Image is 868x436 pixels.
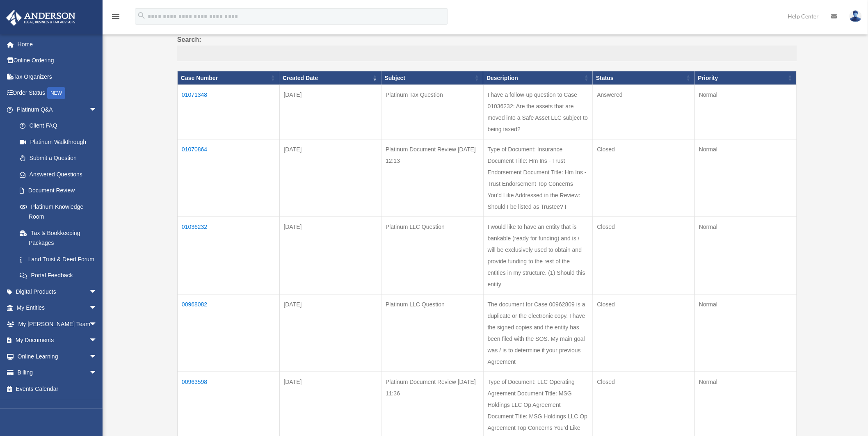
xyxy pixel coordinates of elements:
[111,14,121,21] a: menu
[47,87,65,99] div: NEW
[11,251,105,267] a: Land Trust & Deed Forum
[6,53,110,69] a: Online Ordering
[178,71,280,85] th: Case Number: activate to sort column ascending
[89,101,105,118] span: arrow_drop_down
[4,10,78,26] img: Anderson Advisors Platinum Portal
[11,134,105,150] a: Platinum Walkthrough
[6,36,110,53] a: Home
[483,71,593,85] th: Description: activate to sort column ascending
[137,11,146,20] i: search
[6,316,110,332] a: My [PERSON_NAME] Teamarrow_drop_down
[89,300,105,317] span: arrow_drop_down
[6,85,110,102] a: Order StatusNEW
[11,199,105,225] a: Platinum Knowledge Room
[178,85,280,139] td: 01071348
[695,71,797,85] th: Priority: activate to sort column ascending
[279,139,381,217] td: [DATE]
[593,71,695,85] th: Status: activate to sort column ascending
[483,217,593,294] td: I would like to have an entity that is bankable (ready for funding) and is / will be exclusively ...
[111,11,121,21] i: menu
[6,348,110,365] a: Online Learningarrow_drop_down
[593,217,695,294] td: Closed
[6,101,105,118] a: Platinum Q&Aarrow_drop_down
[593,139,695,217] td: Closed
[178,294,280,372] td: 00968082
[695,294,797,372] td: Normal
[483,85,593,139] td: I have a follow-up question to Case 01036232: Are the assets that are moved into a Safe Asset LLC...
[6,381,110,397] a: Events Calendar
[11,166,101,183] a: Answered Questions
[177,34,797,61] label: Search:
[178,217,280,294] td: 01036232
[89,365,105,381] span: arrow_drop_down
[381,217,484,294] td: Platinum LLC Question
[89,332,105,349] span: arrow_drop_down
[279,85,381,139] td: [DATE]
[695,139,797,217] td: Normal
[89,316,105,333] span: arrow_drop_down
[177,46,797,61] input: Search:
[11,183,105,199] a: Document Review
[279,71,381,85] th: Created Date: activate to sort column ascending
[6,68,110,85] a: Tax Organizers
[178,139,280,217] td: 01070864
[381,85,484,139] td: Platinum Tax Question
[6,365,110,381] a: Billingarrow_drop_down
[11,118,105,134] a: Client FAQ
[89,348,105,365] span: arrow_drop_down
[593,294,695,372] td: Closed
[89,283,105,300] span: arrow_drop_down
[695,217,797,294] td: Normal
[6,283,110,300] a: Digital Productsarrow_drop_down
[11,267,105,284] a: Portal Feedback
[483,294,593,372] td: The document for Case 00962809 is a duplicate or the electronic copy. I have the signed copies an...
[593,85,695,139] td: Answered
[6,332,110,349] a: My Documentsarrow_drop_down
[483,139,593,217] td: Type of Document: Insurance Document Title: Hm Ins - Trust Endorsement Document Title: Hm Ins - T...
[381,294,484,372] td: Platinum LLC Question
[279,294,381,372] td: [DATE]
[11,150,105,167] a: Submit a Question
[695,85,797,139] td: Normal
[279,217,381,294] td: [DATE]
[850,10,862,22] img: User Pic
[381,139,484,217] td: Platinum Document Review [DATE] 12:13
[381,71,484,85] th: Subject: activate to sort column ascending
[6,300,110,316] a: My Entitiesarrow_drop_down
[11,225,105,251] a: Tax & Bookkeeping Packages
